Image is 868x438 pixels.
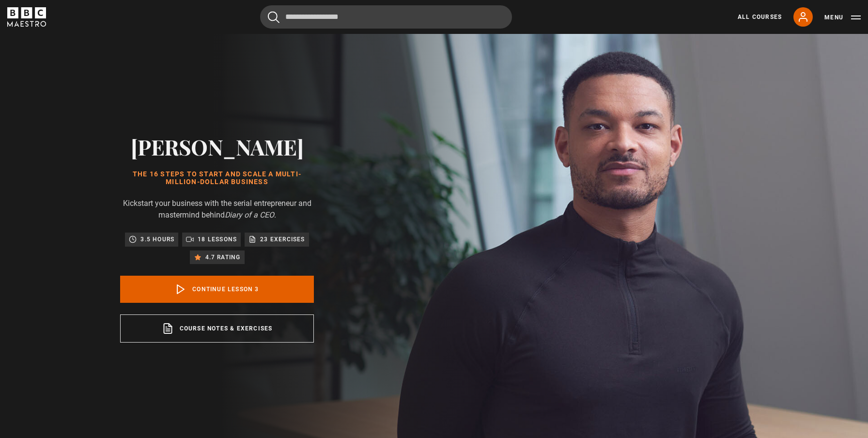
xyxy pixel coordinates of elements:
h1: The 16 Steps to Start and Scale a Multi-Million-Dollar Business [120,171,314,186]
input: Search [260,5,512,29]
button: Submit the search query [268,11,279,23]
p: 3.5 hours [140,235,174,244]
i: Diary of a CEO [225,210,274,219]
button: Toggle navigation [824,13,861,22]
a: All Courses [738,13,782,21]
svg: BBC Maestro [7,7,46,27]
a: Continue lesson 3 [120,276,314,303]
h2: [PERSON_NAME] [120,134,314,159]
p: 18 lessons [198,235,237,244]
p: 4.7 rating [205,252,241,262]
p: 23 exercises [260,235,305,244]
p: Kickstart your business with the serial entrepreneur and mastermind behind . [120,198,314,221]
a: Course notes & exercises [120,314,314,343]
